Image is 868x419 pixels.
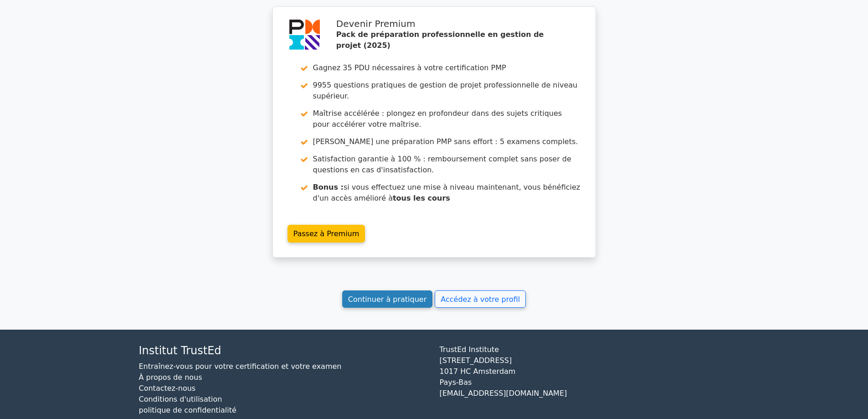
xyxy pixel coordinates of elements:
[139,384,196,393] a: Contactez-nous
[139,406,236,414] a: politique de confidentialité
[288,225,365,243] a: Passez à Premium
[348,295,426,303] font: Continuer à pratiquer
[440,378,472,387] font: Pays-Bas
[440,367,516,376] font: 1017 HC Amsterdam
[440,345,499,354] font: TrustEd Institute
[139,344,221,357] font: Institut TrustEd
[441,295,520,303] font: Accédez à votre profil
[139,395,222,403] a: Conditions d'utilisation
[440,389,567,398] font: [EMAIL_ADDRESS][DOMAIN_NAME]
[440,356,512,365] font: [STREET_ADDRESS]
[139,373,202,382] a: À propos de nous
[435,290,526,308] a: Accédez à votre profil
[139,362,342,371] a: Entraînez-vous pour votre certification et votre examen
[342,290,432,308] a: Continuer à pratiquer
